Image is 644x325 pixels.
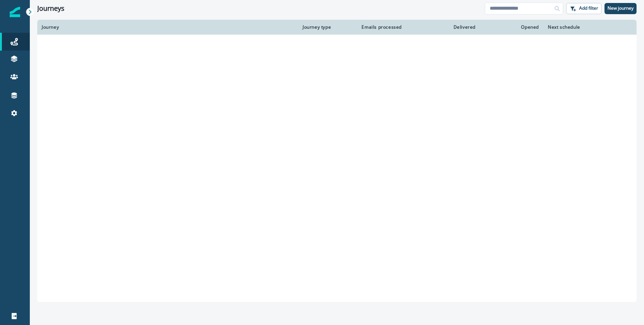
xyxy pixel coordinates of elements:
[10,7,20,17] img: Inflection
[484,24,539,30] div: Opened
[411,24,476,30] div: Delivered
[607,6,634,11] p: New journey
[37,4,64,13] h1: Journeys
[566,3,602,14] button: Add filter
[548,24,613,30] div: Next schedule
[579,6,598,11] p: Add filter
[359,24,402,30] div: Emails processed
[42,24,294,30] div: Journey
[303,24,350,30] div: Journey type
[604,3,637,14] button: New journey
